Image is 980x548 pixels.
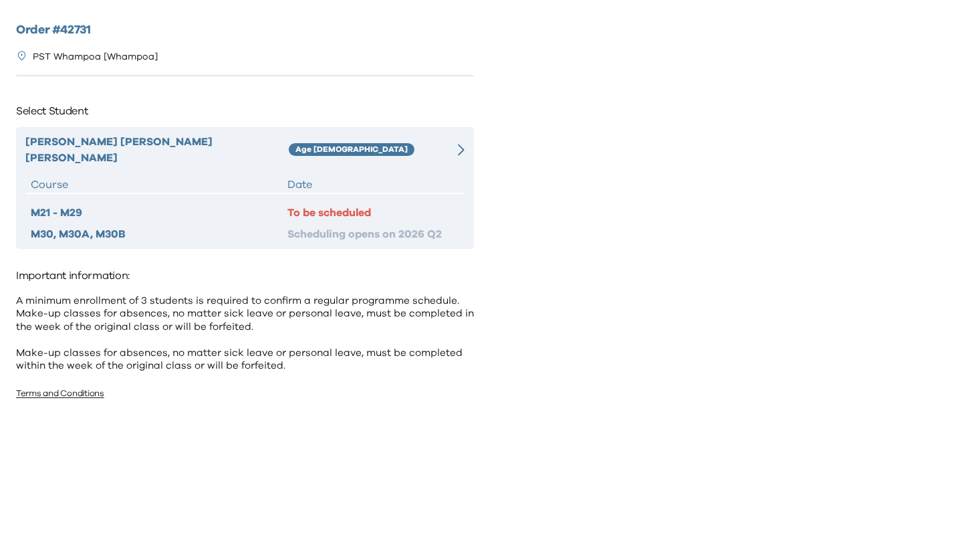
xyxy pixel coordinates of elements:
[25,134,289,166] div: [PERSON_NAME] [PERSON_NAME] [PERSON_NAME]
[288,177,459,193] div: Date
[288,226,459,242] div: Scheduling opens on 2026 Q2
[16,265,474,286] p: Important information:
[288,205,459,221] div: To be scheduled
[16,21,474,39] h2: Order # 42731
[33,50,158,64] p: PST Whampoa [Whampoa]
[31,226,288,242] div: M30, M30A, M30B
[31,205,288,221] div: M21 - M29
[16,389,104,398] a: Terms and Conditions
[31,177,288,193] div: Course
[16,294,474,373] p: A minimum enrollment of 3 students is required to confirm a regular programme schedule. Make-up c...
[289,143,414,157] div: Age [DEMOGRAPHIC_DATA]
[16,100,474,122] p: Select Student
